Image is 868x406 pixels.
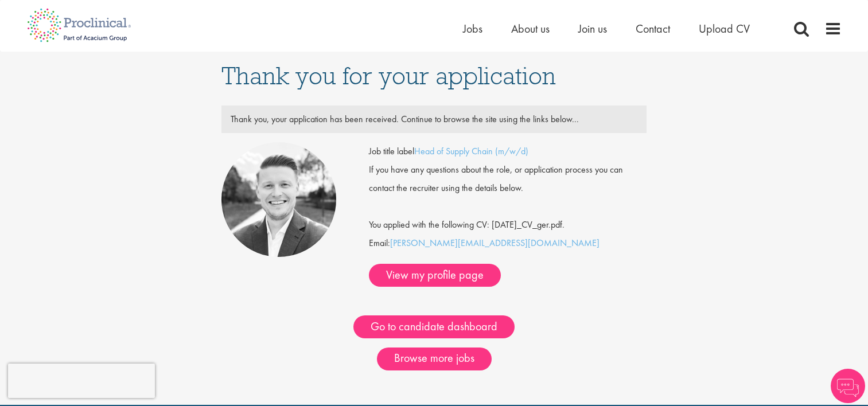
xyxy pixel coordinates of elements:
span: Thank you for your application [221,60,556,91]
div: If you have any questions about the role, or application process you can contact the recruiter us... [360,161,655,197]
a: Contact [636,21,670,36]
a: Upload CV [699,21,750,36]
a: View my profile page [369,264,501,287]
a: [PERSON_NAME][EMAIL_ADDRESS][DOMAIN_NAME] [390,237,600,249]
a: Jobs [463,21,482,36]
img: Chatbot [831,369,865,403]
div: Thank you, your application has been received. Continue to browse the site using the links below... [222,110,647,128]
div: Email: [369,142,647,287]
div: Job title label [360,142,655,161]
a: Go to candidate dashboard [353,315,515,338]
a: About us [511,21,550,36]
a: Join us [578,21,607,36]
a: Head of Supply Chain (m/w/d) [414,145,528,157]
a: Browse more jobs [377,348,492,370]
img: Lukas Eckert [221,142,336,257]
iframe: reCAPTCHA [8,364,155,398]
div: You applied with the following CV: [DATE]_CV_ger.pdf. [360,197,655,234]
